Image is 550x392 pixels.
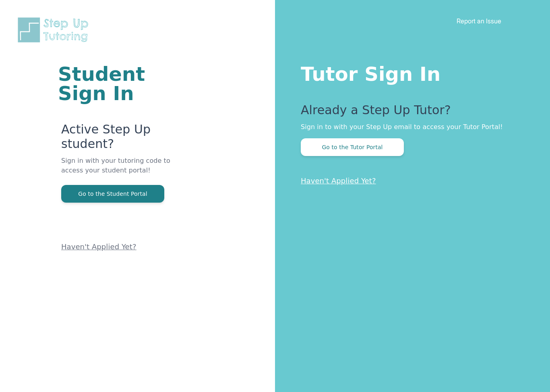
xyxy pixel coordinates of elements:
p: Active Step Up student? [61,122,178,156]
p: Sign in to with your Step Up email to access your Tutor Portal! [301,122,518,132]
p: Already a Step Up Tutor? [301,103,518,122]
button: Go to the Tutor Portal [301,138,404,156]
h1: Student Sign In [58,64,178,103]
p: Sign in with your tutoring code to access your student portal! [61,156,178,185]
a: Go to the Student Portal [61,190,164,197]
a: Haven't Applied Yet? [61,242,136,251]
a: Report an Issue [457,17,501,25]
img: Step Up Tutoring horizontal logo [16,16,93,44]
h1: Tutor Sign In [301,61,518,84]
a: Haven't Applied Yet? [301,177,376,185]
a: Go to the Tutor Portal [301,143,404,151]
button: Go to the Student Portal [61,185,164,203]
